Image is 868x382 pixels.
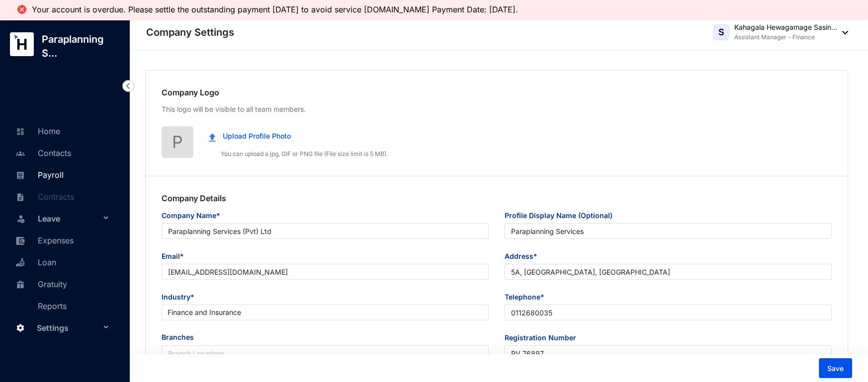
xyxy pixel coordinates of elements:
[13,192,74,202] a: Contracts
[37,318,100,338] span: Settings
[734,32,837,42] p: Assistant Manager - Finance
[13,279,67,289] a: Gratuity
[13,301,67,311] a: Reports
[13,235,74,245] a: Expenses
[718,28,724,37] span: S
[162,104,832,114] p: This logo will be visible to all team members.
[505,223,832,239] input: Profile Display Name (Optional)
[16,323,25,332] img: settings.f4f5bcbb8b4eaa341756.svg
[162,192,832,210] p: Company Details
[16,149,25,158] img: people-unselected.118708e94b43a90eceab.svg
[505,210,619,221] label: Profile Display Name (Optional)
[505,305,832,320] input: Telephone*
[13,126,60,136] a: Home
[122,80,134,92] img: nav-icon-left.19a07721e4dec06a274f6d07517f07b7.svg
[505,251,544,262] label: Address*
[162,251,191,262] label: Email*
[168,305,483,320] span: Finance and Insurance
[162,332,489,344] span: Branches
[16,3,28,15] img: alert-icon-error.ae2eb8c10aa5e3dc951a89517520af3a.svg
[34,32,129,60] p: Paraplanning S...
[13,170,64,180] a: Payroll
[8,229,117,251] li: Expenses
[505,332,583,343] label: Registration Number
[837,31,848,34] img: dropdown-black.8e83cc76930a90b1a4fdb6d089b7bf3a.svg
[13,148,71,158] a: Contacts
[146,25,234,39] p: Company Settings
[208,149,218,159] img: info.ad751165ce926853d1d36026adaaebbf.svg
[16,258,25,267] img: loan-unselected.d74d20a04637f2d15ab5.svg
[13,257,56,267] a: Loan
[8,273,117,295] li: Gratuity
[8,142,117,163] li: Contacts
[8,185,117,207] li: Contracts
[162,86,832,98] p: Company Logo
[16,171,25,180] img: payroll-unselected.b590312f920e76f0c668.svg
[16,127,25,136] img: home-unselected.a29eae3204392db15eaf.svg
[16,214,26,224] img: leave-unselected.2934df6273408c3f84d9.svg
[16,302,25,311] img: report-unselected.e6a6b4230fc7da01f883.svg
[32,5,523,14] li: Your account is overdue. Please settle the outstanding payment [DATE] to avoid service [DOMAIN_NA...
[172,129,183,155] span: P
[827,364,844,374] span: Save
[201,126,298,146] button: Upload Profile Photo
[162,264,489,280] input: Email*
[505,292,551,303] label: Telephone*
[38,209,100,229] span: Leave
[734,22,837,32] p: Kahagala Hewagamage Sasin...
[8,163,117,185] li: Payroll
[209,133,216,142] img: upload.c0f81fc875f389a06f631e1c6d8834da.svg
[201,146,388,159] p: You can upload a jpg, GIF or PNG file (File size limit is 5 MB).
[8,251,117,273] li: Loan
[162,223,489,239] input: Company Name*
[162,345,489,361] input: Branch Locations
[162,292,201,303] label: Industry*
[16,280,25,289] img: gratuity-unselected.a8c340787eea3cf492d7.svg
[505,264,832,280] input: Address*
[819,358,852,378] button: Save
[8,120,117,142] li: Home
[16,193,25,202] img: contract-unselected.99e2b2107c0a7dd48938.svg
[16,236,25,245] img: expense-unselected.2edcf0507c847f3e9e96.svg
[8,295,117,316] li: Reports
[162,210,227,221] label: Company Name*
[505,345,832,361] input: Registration Number
[223,131,291,142] span: Upload Profile Photo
